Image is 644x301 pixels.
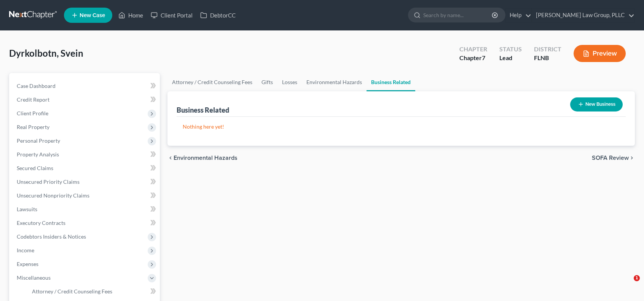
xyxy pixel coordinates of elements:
[592,155,635,161] button: SOFA Review chevron_right
[11,79,160,93] a: Case Dashboard
[17,137,60,144] span: Personal Property
[499,45,522,54] div: Status
[302,73,367,91] a: Environmental Hazards
[629,155,635,161] i: chevron_right
[499,54,522,62] div: Lead
[634,275,640,281] span: 1
[17,96,49,103] span: Credit Report
[17,151,59,158] span: Property Analysis
[17,261,38,267] span: Expenses
[532,8,634,22] a: [PERSON_NAME] Law Group, PLLC
[115,8,147,22] a: Home
[17,178,80,185] span: Unsecured Priority Claims
[11,189,160,202] a: Unsecured Nonpriority Claims
[506,8,531,22] a: Help
[17,110,48,116] span: Client Profile
[17,83,56,89] span: Case Dashboard
[174,155,238,161] span: Environmental Hazards
[196,8,239,22] a: DebtorCC
[11,202,160,216] a: Lawsuits
[459,54,487,62] div: Chapter
[482,54,485,61] span: 7
[183,123,620,131] p: Nothing here yet!
[17,233,86,240] span: Codebtors Insiders & Notices
[11,93,160,107] a: Credit Report
[17,220,65,226] span: Executory Contracts
[147,8,196,22] a: Client Portal
[80,13,105,18] span: New Case
[534,45,561,54] div: District
[167,73,257,91] a: Attorney / Credit Counseling Fees
[574,45,626,62] button: Preview
[459,45,487,54] div: Chapter
[11,175,160,189] a: Unsecured Priority Claims
[257,73,277,91] a: Gifts
[17,274,51,281] span: Miscellaneous
[277,73,302,91] a: Losses
[17,124,49,130] span: Real Property
[11,216,160,230] a: Executory Contracts
[177,105,229,115] div: Business Related
[26,285,160,298] a: Attorney / Credit Counseling Fees
[618,275,636,293] iframe: Intercom live chat
[423,8,493,22] input: Search by name...
[534,54,561,62] div: FLNB
[17,165,53,171] span: Secured Claims
[570,97,623,111] button: New Business
[11,148,160,161] a: Property Analysis
[592,155,629,161] span: SOFA Review
[32,288,112,295] span: Attorney / Credit Counseling Fees
[17,192,89,199] span: Unsecured Nonpriority Claims
[367,73,415,91] a: Business Related
[167,155,174,161] i: chevron_left
[11,161,160,175] a: Secured Claims
[9,48,83,59] span: Dyrkolbotn, Svein
[17,247,34,253] span: Income
[167,155,238,161] button: chevron_left Environmental Hazards
[17,206,37,212] span: Lawsuits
